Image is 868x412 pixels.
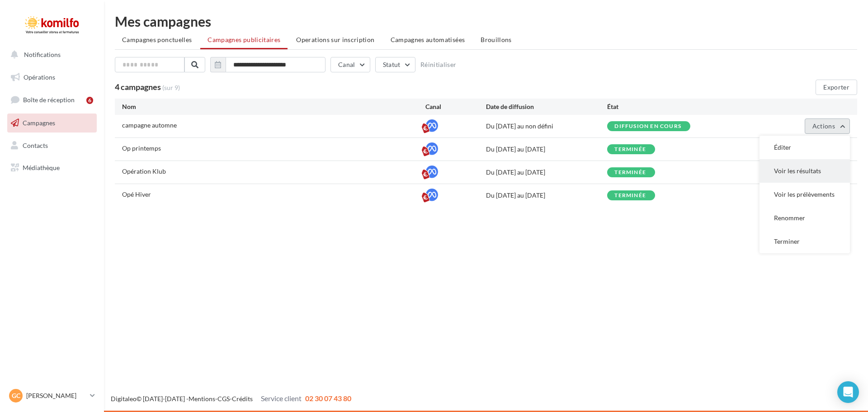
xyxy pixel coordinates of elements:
span: GC [12,391,20,400]
button: Notifications [5,45,95,64]
a: Mentions [189,395,215,403]
span: Campagnes [23,119,55,127]
div: terminée [614,193,646,199]
button: Statut [375,57,415,72]
a: Digitaleo [111,395,137,403]
a: Médiathèque [5,158,99,177]
p: [PERSON_NAME] [26,391,86,400]
span: campagne automne [122,121,177,129]
div: Du [DATE] au [DATE] [486,168,607,177]
span: Opération Klub [122,167,166,175]
a: GC [PERSON_NAME] [7,387,97,404]
div: Du [DATE] au [DATE] [486,145,607,154]
div: Du [DATE] au [DATE] [486,191,607,200]
button: Éditer [759,136,850,159]
div: Diffusion en cours [614,123,681,129]
span: Notifications [24,51,61,58]
span: 02 30 07 43 80 [305,394,351,403]
div: terminée [614,170,646,175]
a: Crédits [232,395,253,403]
button: Canal [330,57,370,72]
div: Nom [122,102,425,111]
div: Canal [425,102,486,111]
span: © [DATE]-[DATE] - - - [111,395,351,403]
span: Boîte de réception [23,96,75,104]
span: Actions [812,122,835,130]
a: Campagnes [5,114,99,133]
span: Campagnes ponctuelles [122,36,192,43]
a: CGS [217,395,230,403]
button: Voir les prélèvements [759,183,850,206]
div: Date de diffusion [486,102,607,111]
span: 4 campagnes [115,82,161,92]
span: Brouillons [481,36,512,43]
span: Médiathèque [23,164,60,171]
a: Contacts [5,136,99,155]
span: Contacts [23,141,48,149]
button: Actions [805,118,850,134]
button: Terminer [759,230,850,253]
span: Opé Hiver [122,190,151,198]
span: Operations sur inscription [296,36,374,43]
button: Réinitialiser [420,61,457,68]
div: Open Intercom Messenger [837,381,859,403]
div: 6 [86,97,93,104]
span: (sur 9) [162,84,180,91]
button: Renommer [759,206,850,230]
span: Service client [261,394,302,403]
span: Op printemps [122,144,161,152]
div: État [607,102,728,111]
span: Opérations [24,73,55,81]
a: Opérations [5,68,99,87]
button: Voir les résultats [759,159,850,183]
div: Du [DATE] au non défini [486,122,607,131]
div: terminée [614,147,646,152]
div: Mes campagnes [115,14,857,28]
a: Boîte de réception6 [5,90,99,109]
button: Exporter [816,80,857,95]
span: Campagnes automatisées [391,36,465,43]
